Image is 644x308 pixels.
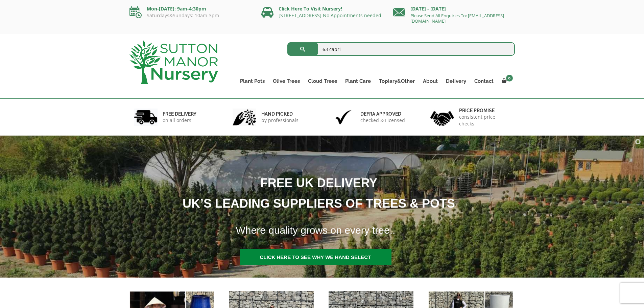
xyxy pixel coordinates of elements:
p: on all orders [163,117,196,124]
img: 2.jpg [233,109,256,126]
h6: FREE DELIVERY [163,111,196,117]
p: Mon-[DATE]: 9am-4:30pm [129,5,251,13]
h1: Where quality grows on every tree.. [228,220,560,240]
span: 0 [506,75,513,81]
a: Please Send All Enquiries To: [EMAIL_ADDRESS][DOMAIN_NAME] [410,13,504,24]
h1: FREE UK DELIVERY UK’S LEADING SUPPLIERS OF TREES & POTS [70,172,559,214]
a: Plant Pots [236,76,269,86]
p: checked & Licensed [360,117,405,124]
h6: Defra approved [360,111,405,117]
p: consistent price checks [459,114,510,127]
img: logo [129,41,218,84]
img: 1.jpg [134,109,158,126]
a: 0 [498,76,515,86]
p: [DATE] - [DATE] [393,5,515,13]
a: Cloud Trees [304,76,341,86]
a: Topiary&Other [375,76,419,86]
h6: hand picked [261,111,299,117]
p: by professionals [261,117,299,124]
a: Contact [470,76,498,86]
a: About [419,76,442,86]
a: [STREET_ADDRESS] No Appointments needed [279,12,381,19]
a: Delivery [442,76,470,86]
img: 4.jpg [430,107,454,127]
a: Click Here To Visit Nursery! [279,5,342,12]
a: Olive Trees [269,76,304,86]
h6: Price promise [459,108,510,114]
a: Plant Care [341,76,375,86]
input: Search... [287,42,515,56]
p: Saturdays&Sundays: 10am-3pm [129,13,251,18]
img: 3.jpg [332,109,355,126]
